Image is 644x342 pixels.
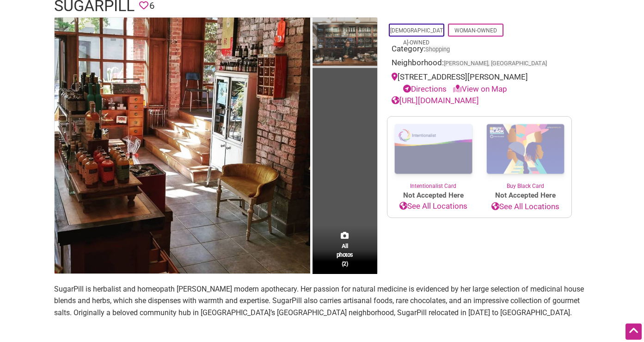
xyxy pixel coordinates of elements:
[337,242,353,268] span: All photos (2)
[479,201,571,213] a: See All Locations
[387,200,479,212] a: See All Locations
[387,117,479,182] img: Intentionalist Card
[626,323,642,340] div: Scroll Back to Top
[425,46,450,53] a: Shopping
[392,71,567,95] div: [STREET_ADDRESS][PERSON_NAME]
[387,117,479,190] a: Intentionalist Card
[479,117,571,191] a: Buy Black Card
[392,43,567,57] div: Category:
[454,27,497,34] a: Woman-Owned
[444,61,547,67] span: [PERSON_NAME], [GEOGRAPHIC_DATA]
[479,190,571,201] span: Not Accepted Here
[403,84,447,93] a: Directions
[387,190,479,201] span: Not Accepted Here
[453,84,507,93] a: View on Map
[392,57,567,71] div: Neighborhood:
[392,96,479,105] a: [URL][DOMAIN_NAME]
[479,117,571,182] img: Buy Black Card
[390,27,443,46] a: [DEMOGRAPHIC_DATA]-Owned
[54,283,590,319] p: SugarPill is herbalist and homeopath [PERSON_NAME] modern apothecary. Her passion for natural med...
